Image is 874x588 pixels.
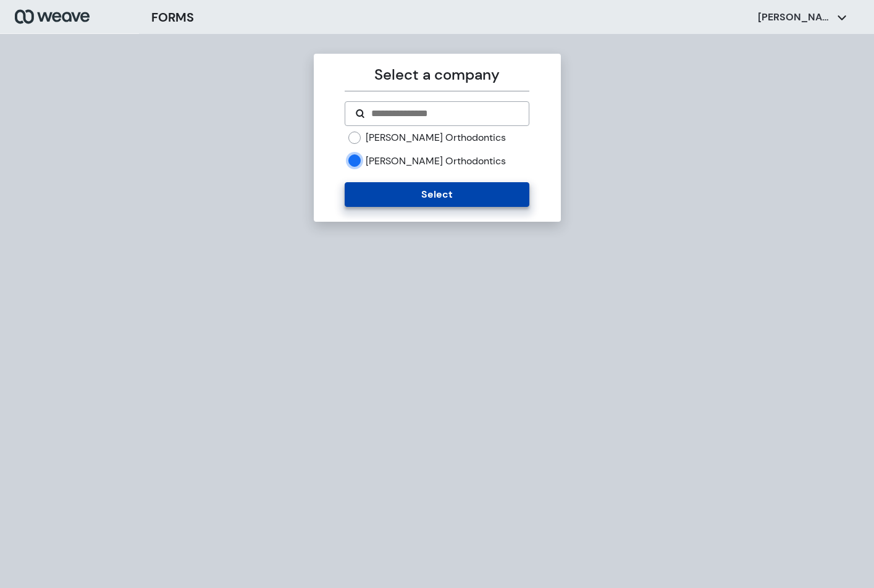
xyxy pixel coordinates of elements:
p: [PERSON_NAME] [758,10,832,24]
label: [PERSON_NAME] Orthodontics [366,131,506,145]
h3: FORMS [151,8,194,27]
p: Select a company [345,64,529,86]
label: [PERSON_NAME] Orthodontics [366,154,506,168]
input: Search [370,106,519,121]
button: Select [345,182,529,207]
